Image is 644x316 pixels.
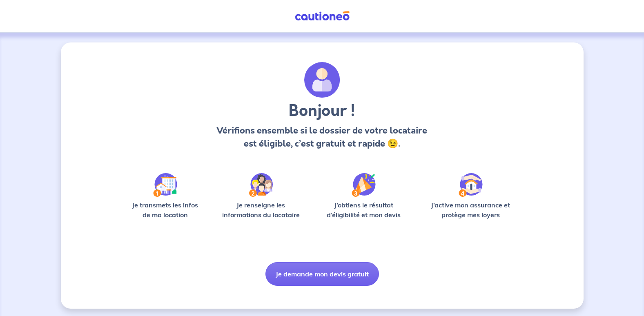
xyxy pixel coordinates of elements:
img: /static/bfff1cf634d835d9112899e6a3df1a5d/Step-4.svg [459,173,483,197]
img: /static/f3e743aab9439237c3e2196e4328bba9/Step-3.svg [352,173,376,197]
img: archivate [304,62,340,98]
h3: Bonjour ! [214,101,430,121]
p: J’active mon assurance et protège mes loyers [423,200,518,220]
p: Je transmets les infos de ma location [126,200,204,220]
p: Vérifions ensemble si le dossier de votre locataire est éligible, c’est gratuit et rapide 😉. [214,124,430,150]
button: Je demande mon devis gratuit [265,262,379,286]
img: /static/90a569abe86eec82015bcaae536bd8e6/Step-1.svg [153,173,177,197]
p: Je renseigne les informations du locataire [217,200,305,220]
p: J’obtiens le résultat d’éligibilité et mon devis [318,200,410,220]
img: Cautioneo [292,11,353,21]
img: /static/c0a346edaed446bb123850d2d04ad552/Step-2.svg [249,173,273,197]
